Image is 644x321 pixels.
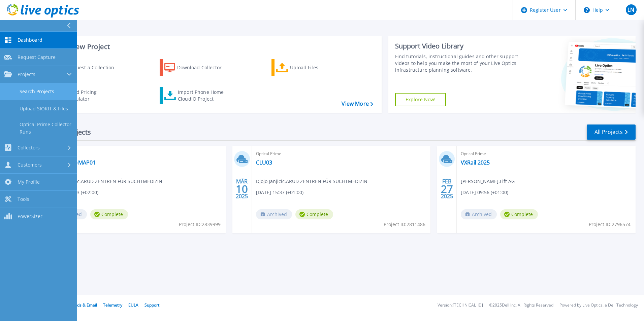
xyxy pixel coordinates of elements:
span: [DATE] 09:56 (+01:00) [461,189,508,196]
span: Djojo Janjicic , ARUD ZENTREN FÜR SUCHTMEDIZIN [51,178,162,185]
span: Request Capture [18,54,56,60]
div: Support Video Library [395,42,521,50]
a: Cloud Pricing Calculator [48,87,123,104]
span: Complete [500,209,538,219]
div: FEB 2025 [441,177,453,201]
span: Dashboard [18,37,42,43]
span: PowerSizer [18,213,42,219]
a: Upload Files [271,59,347,76]
a: All Projects [587,124,636,140]
a: CLU03 [256,159,272,166]
a: Explore Now! [395,93,446,106]
span: Archived [461,209,497,219]
li: © 2025 Dell Inc. All Rights Reserved [489,303,553,308]
li: Version: [TECHNICAL_ID] [438,303,483,308]
span: Tools [18,196,29,202]
a: Request a Collection [48,59,123,76]
span: 27 [441,186,453,192]
div: MÄR 2025 [235,177,248,201]
span: Optical Prime [256,150,427,157]
span: Project ID: 2796574 [589,221,631,228]
a: Telemetry [103,302,122,308]
span: 10 [236,186,248,192]
span: Optical Prime [51,150,222,157]
a: View More [342,101,373,107]
div: Upload Files [290,61,344,74]
span: Customers [18,162,42,168]
div: Request a Collection [67,61,121,74]
a: VXRail 2025 [461,159,490,166]
div: Import Phone Home CloudIQ Project [178,89,230,102]
span: [PERSON_NAME] , Lift AG [461,178,515,185]
a: Download Collector [160,59,235,76]
span: Optical Prime [461,150,632,157]
span: Collectors [18,145,40,151]
a: EULA [128,302,138,308]
div: Cloud Pricing Calculator [66,89,120,102]
span: Djojo Janjicic , ARUD ZENTREN FÜR SUCHTMEDIZIN [256,178,367,185]
span: [DATE] 15:37 (+01:00) [256,189,303,196]
h3: Start a New Project [48,43,373,50]
div: Find tutorials, instructional guides and other support videos to help you make the most of your L... [395,53,521,73]
span: Complete [90,209,128,219]
li: Powered by Live Optics, a Dell Technology [559,303,638,308]
div: Download Collector [177,61,231,74]
span: Archived [256,209,292,219]
span: Project ID: 2811486 [384,221,425,228]
a: Support [144,302,159,308]
span: Complete [295,209,333,219]
span: Projects [18,71,35,77]
span: My Profile [18,179,40,185]
a: Ads & Email [74,302,97,308]
span: Project ID: 2839999 [179,221,221,228]
span: LN [627,7,634,12]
